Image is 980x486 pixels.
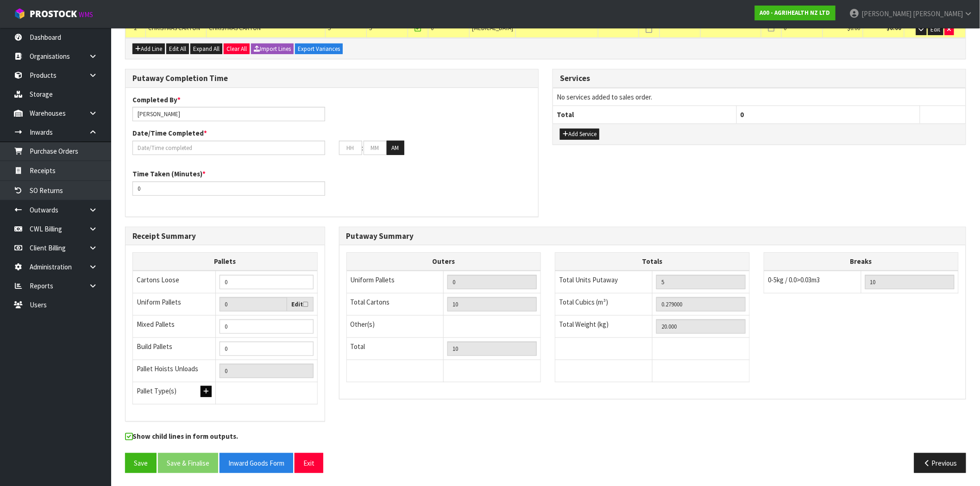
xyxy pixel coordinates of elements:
button: AM [387,141,404,156]
input: OUTERS TOTAL = CTN [447,297,537,312]
input: Time Taken [132,181,325,196]
button: Save [125,453,157,473]
span: 0 [741,110,744,119]
td: : [362,141,364,156]
button: Import Lines [251,44,294,55]
span: [PERSON_NAME] [861,9,911,18]
td: No services added to sales order. [553,88,966,106]
input: HH [339,141,362,155]
img: cube-alt.png [14,8,25,19]
td: Total Cartons [346,293,444,315]
label: Edit [292,300,308,309]
button: Edit All [166,44,189,55]
label: Completed By [132,95,181,105]
span: [PERSON_NAME] [913,9,963,18]
td: Total Units Putaway [555,271,653,293]
td: Mixed Pallets [133,316,216,338]
th: Totals [555,253,750,271]
h3: Putaway Completion Time [132,74,531,83]
span: Expand All [193,45,220,53]
th: Pallets [133,253,318,271]
td: Build Pallets [133,338,216,360]
h3: Putaway Summary [346,232,959,241]
small: WMS [79,10,93,19]
input: Uniform Pallets [220,297,287,312]
td: Total Cubics (m³) [555,293,653,315]
button: Add Line [132,44,165,55]
strong: A00 - AGRIHEALTH NZ LTD [760,9,830,17]
label: Show child lines in form outputs. [125,431,238,443]
button: Edit [928,24,943,35]
input: Manual [220,275,313,289]
span: ProStock [30,8,77,20]
td: Other(s) [346,315,444,337]
button: Previous [914,453,966,473]
input: MM [364,141,387,155]
td: Total Weight (kg) [555,315,653,337]
button: Export Variances [295,44,343,55]
th: Breaks [764,253,959,271]
input: Manual [220,342,313,356]
input: Manual [220,319,313,334]
input: TOTAL PACKS [447,342,537,356]
input: UNIFORM P LINES [447,275,537,289]
td: Total [346,337,444,360]
td: Uniform Pallets [133,293,216,316]
input: UNIFORM P + MIXED P + BUILD P [220,364,313,378]
input: Date/Time completed [132,141,325,155]
label: Time Taken (Minutes) [132,169,206,179]
span: 0-5kg / 0.0>0.03m3 [768,275,820,284]
span: Edit [931,25,941,33]
td: Pallet Type(s) [133,382,216,405]
td: Cartons Loose [133,271,216,293]
label: Date/Time Completed [132,128,207,138]
a: A00 - AGRIHEALTH NZ LTD [755,6,836,20]
td: Uniform Pallets [346,271,444,293]
button: Exit [295,453,323,473]
th: Outers [346,253,541,271]
h3: Services [560,74,959,83]
button: Add Service [560,129,599,140]
button: Inward Goods Form [220,453,293,473]
button: Clear All [224,44,250,55]
td: Pallet Hoists Unloads [133,360,216,382]
th: Total [553,106,736,124]
button: Save & Finalise [158,453,218,473]
button: Expand All [190,44,222,55]
h3: Receipt Summary [132,232,318,241]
